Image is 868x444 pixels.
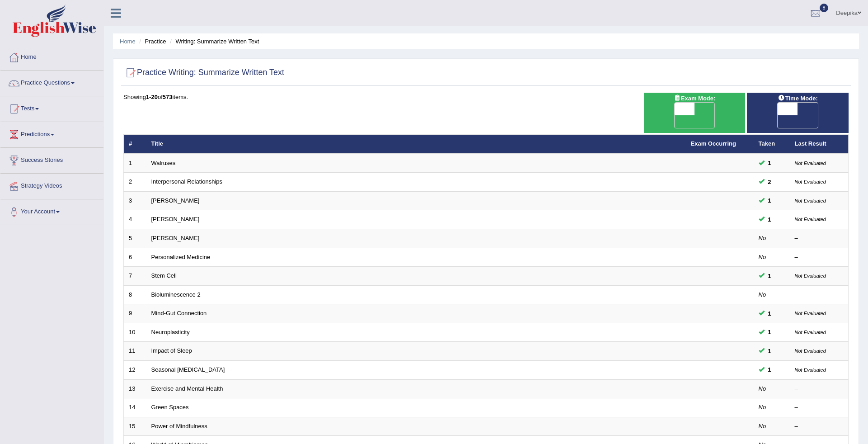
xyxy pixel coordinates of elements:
[124,191,146,210] td: 3
[795,234,844,243] div: –
[759,423,766,430] em: No
[151,385,223,392] a: Exercise and Mental Health
[124,360,146,379] td: 12
[759,291,766,298] em: No
[759,235,766,241] em: No
[795,161,826,166] small: Not Evaluated
[795,253,844,262] div: –
[151,347,192,354] a: Impact of Sleep
[765,271,775,281] span: You can still take this question
[795,330,826,335] small: Not Evaluated
[123,93,849,101] div: Showing of items.
[0,96,103,119] a: Tests
[151,178,223,185] a: Interpersonal Relationships
[820,4,829,12] span: 8
[795,273,826,279] small: Not Evaluated
[759,385,766,392] em: No
[146,135,686,154] th: Title
[790,135,849,154] th: Last Result
[795,198,826,203] small: Not Evaluated
[151,216,200,222] a: [PERSON_NAME]
[124,135,146,154] th: #
[124,342,146,361] td: 11
[795,311,826,316] small: Not Evaluated
[670,94,719,103] span: Exam Mode:
[124,267,146,286] td: 7
[765,158,775,168] span: You can still take this question
[754,135,790,154] th: Taken
[765,365,775,374] span: You can still take this question
[151,366,225,373] a: Seasonal [MEDICAL_DATA]
[765,215,775,224] span: You can still take this question
[644,93,746,133] div: Show exams occurring in exams
[151,160,176,166] a: Walruses
[774,94,821,103] span: Time Mode:
[0,122,103,145] a: Predictions
[759,404,766,411] em: No
[795,348,826,354] small: Not Evaluated
[151,329,190,335] a: Neuroplasticity
[0,199,103,222] a: Your Account
[151,272,177,279] a: Stem Cell
[759,254,766,260] em: No
[765,177,775,187] span: You can still take this question
[151,254,211,260] a: Personalized Medicine
[124,398,146,417] td: 14
[795,367,826,373] small: Not Evaluated
[163,94,173,100] b: 573
[795,291,844,299] div: –
[137,37,166,46] li: Practice
[0,148,103,170] a: Success Stories
[795,422,844,431] div: –
[124,304,146,323] td: 9
[151,291,201,298] a: Bioluminescence 2
[124,173,146,192] td: 2
[795,179,826,184] small: Not Evaluated
[124,210,146,229] td: 4
[151,235,200,241] a: [PERSON_NAME]
[151,404,189,411] a: Green Spaces
[124,154,146,173] td: 1
[765,327,775,337] span: You can still take this question
[120,38,136,45] a: Home
[124,417,146,436] td: 15
[795,217,826,222] small: Not Evaluated
[123,66,284,80] h2: Practice Writing: Summarize Written Text
[124,285,146,304] td: 8
[151,197,200,204] a: [PERSON_NAME]
[765,346,775,356] span: You can still take this question
[0,71,103,93] a: Practice Questions
[765,309,775,318] span: You can still take this question
[146,94,158,100] b: 1-20
[124,323,146,342] td: 10
[124,248,146,267] td: 6
[795,385,844,393] div: –
[151,423,207,430] a: Power of Mindfulness
[795,403,844,412] div: –
[151,310,207,316] a: Mind-Gut Connection
[168,37,259,46] li: Writing: Summarize Written Text
[691,140,736,147] a: Exam Occurring
[0,174,103,196] a: Strategy Videos
[124,229,146,248] td: 5
[0,45,103,67] a: Home
[124,379,146,398] td: 13
[765,196,775,205] span: You can still take this question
